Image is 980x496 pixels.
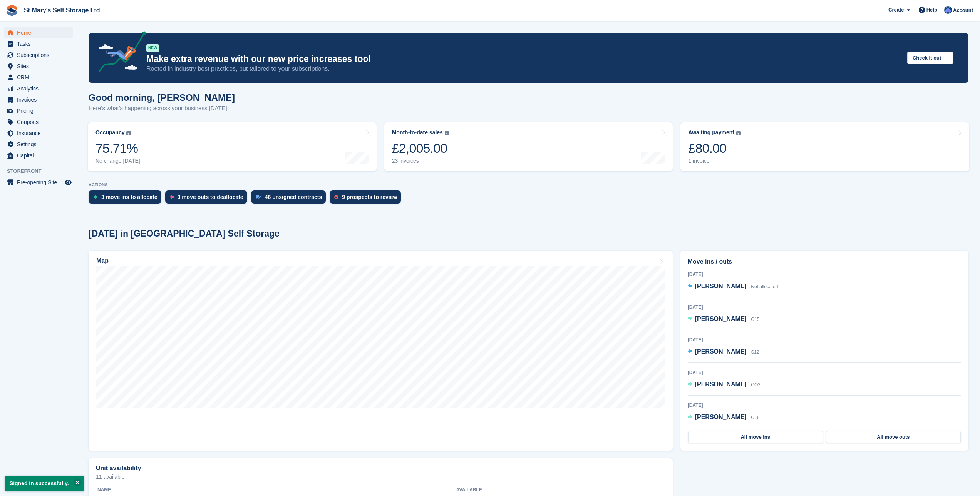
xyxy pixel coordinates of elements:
a: Map [89,251,673,451]
a: menu [4,83,73,94]
span: CO2 [751,382,761,387]
a: [PERSON_NAME] C15 [688,314,760,324]
span: Pre-opening Site [17,177,63,188]
img: price-adjustments-announcement-icon-8257ccfd72463d97f412b2fc003d46551f7dbcb40ab6d574587a9cd5c0d94... [92,31,146,75]
a: All move ins [688,431,823,443]
div: NEW [146,44,159,52]
a: menu [4,50,73,60]
span: Pricing [17,105,63,116]
a: menu [4,27,73,38]
p: 11 available [96,474,665,479]
p: Make extra revenue with our new price increases tool [146,53,901,65]
a: menu [4,38,73,49]
a: menu [4,139,73,150]
a: [PERSON_NAME] S12 [688,347,759,357]
a: 3 move ins to allocate [89,190,165,207]
div: £80.00 [688,140,741,156]
a: menu [4,72,73,83]
span: Tasks [17,38,63,49]
div: 9 prospects to review [342,194,397,200]
div: 75.71% [95,140,140,156]
p: Rooted in industry best practices, but tailored to your subscriptions. [146,65,901,73]
div: 23 invoices [392,158,449,164]
button: Check it out → [907,52,953,64]
span: Home [17,27,63,38]
div: 1 invoice [688,158,741,164]
a: Month-to-date sales £2,005.00 23 invoices [384,122,673,171]
span: [PERSON_NAME] [695,348,747,355]
img: move_outs_to_deallocate_icon-f764333ba52eb49d3ac5e1228854f67142a1ed5810a6f6cc68b1a99e826820c5.svg [170,195,174,199]
span: Subscriptions [17,50,63,60]
span: Account [953,7,973,14]
img: Matthew Keenan [944,6,952,14]
div: [DATE] [688,369,961,376]
span: C15 [751,317,759,322]
span: Not allocated [751,284,778,289]
a: 46 unsigned contracts [251,190,330,207]
a: Awaiting payment £80.00 1 invoice [680,122,969,171]
a: menu [4,61,73,72]
h2: Unit availability [96,465,141,472]
a: 9 prospects to review [330,190,405,207]
a: [PERSON_NAME] CO2 [688,380,761,390]
img: prospect-51fa495bee0391a8d652442698ab0144808aea92771e9ea1ae160a38d050c398.svg [334,195,338,199]
span: Sites [17,61,63,72]
span: Settings [17,139,63,150]
div: Month-to-date sales [392,129,443,136]
div: 46 unsigned contracts [265,194,322,200]
h2: Move ins / outs [688,257,961,266]
span: Capital [17,150,63,161]
img: icon-info-grey-7440780725fd019a000dd9b08b2336e03edf1995a4989e88bcd33f0948082b44.svg [736,131,741,135]
a: menu [4,117,73,127]
span: CRM [17,72,63,83]
a: [PERSON_NAME] Not allocated [688,282,778,292]
div: No change [DATE] [95,158,140,164]
span: Create [888,6,904,14]
h2: Map [96,257,109,264]
img: move_ins_to_allocate_icon-fdf77a2bb77ea45bf5b3d319d69a93e2d87916cf1d5bf7949dd705db3b84f3ca.svg [93,195,97,199]
span: Invoices [17,94,63,105]
a: menu [4,128,73,139]
img: contract_signature_icon-13c848040528278c33f63329250d36e43548de30e8caae1d1a13099fd9432cc5.svg [256,195,261,199]
div: £2,005.00 [392,140,449,156]
span: Insurance [17,128,63,139]
span: [PERSON_NAME] [695,381,747,387]
h2: [DATE] in [GEOGRAPHIC_DATA] Self Storage [89,229,280,239]
a: 3 move outs to deallocate [165,190,251,207]
a: Occupancy 75.71% No change [DATE] [88,122,377,171]
a: [PERSON_NAME] C16 [688,412,760,423]
span: Storefront [7,167,77,175]
div: Occupancy [95,129,124,136]
div: [DATE] [688,304,961,311]
div: 3 move ins to allocate [101,194,157,200]
img: stora-icon-8386f47178a22dfd0bd8f6a31ec36ba5ce8667c1dd55bd0f319d3a0aa187defe.svg [6,5,18,16]
a: menu [4,177,73,188]
a: St Mary's Self Storage Ltd [21,4,103,17]
div: 3 move outs to deallocate [178,194,243,200]
div: [DATE] [688,402,961,409]
span: [PERSON_NAME] [695,283,747,289]
a: All move outs [826,431,961,443]
span: C16 [751,415,759,420]
h1: Good morning, [PERSON_NAME] [89,92,235,103]
p: ACTIONS [89,182,968,187]
span: Help [926,6,937,14]
span: [PERSON_NAME] [695,316,747,322]
span: Coupons [17,117,63,127]
div: Awaiting payment [688,129,734,136]
div: [DATE] [688,336,961,343]
div: [DATE] [688,271,961,278]
p: Signed in successfully. [5,476,84,491]
img: icon-info-grey-7440780725fd019a000dd9b08b2336e03edf1995a4989e88bcd33f0948082b44.svg [126,131,131,135]
span: S12 [751,349,759,355]
span: Analytics [17,83,63,94]
p: Here's what's happening across your business [DATE] [89,104,235,113]
a: menu [4,150,73,161]
a: menu [4,105,73,116]
span: [PERSON_NAME] [695,414,747,420]
a: Preview store [64,178,73,187]
a: menu [4,94,73,105]
img: icon-info-grey-7440780725fd019a000dd9b08b2336e03edf1995a4989e88bcd33f0948082b44.svg [445,131,449,135]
